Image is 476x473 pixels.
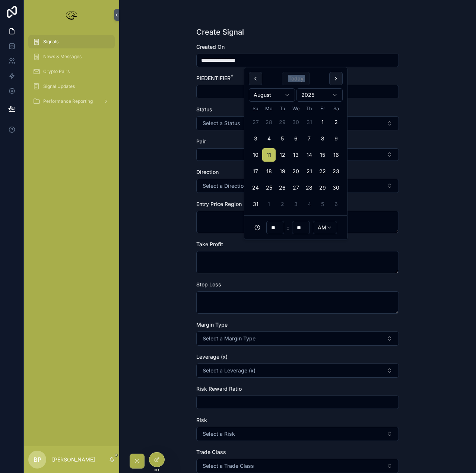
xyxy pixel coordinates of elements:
[262,197,276,211] button: Monday, September 1st, 2025
[196,353,228,360] span: Leverage (x)
[289,165,302,178] button: Wednesday, August 20th, 2025
[43,83,75,89] span: Signal Updates
[249,132,262,145] button: Sunday, August 3rd, 2025
[64,9,79,21] img: App logo
[329,148,343,162] button: Saturday, August 16th, 2025
[203,182,247,190] span: Select a Direction
[262,165,276,178] button: Monday, August 18th, 2025
[316,115,329,129] button: Friday, August 1st, 2025
[28,95,115,108] a: Performance Reporting
[302,197,316,211] button: Thursday, September 4th, 2025
[52,456,95,463] p: [PERSON_NAME]
[302,165,316,178] button: Thursday, August 21st, 2025
[203,462,254,470] span: Select a Trade Class
[196,459,399,473] button: Select Button
[329,132,343,145] button: Saturday, August 9th, 2025
[276,197,289,211] button: Tuesday, September 2nd, 2025
[289,148,302,162] button: Wednesday, August 13th, 2025
[24,30,119,118] div: scrollable content
[203,367,256,374] span: Select a Leverage (x)
[276,105,289,112] th: Tuesday
[316,165,329,178] button: Friday, August 22nd, 2025
[302,181,316,194] button: Thursday, August 28th, 2025
[329,115,343,129] button: Saturday, August 2nd, 2025
[289,132,302,145] button: Wednesday, August 6th, 2025
[196,417,207,423] span: Risk
[329,165,343,178] button: Saturday, August 23rd, 2025
[289,105,302,112] th: Wednesday
[249,105,262,112] th: Sunday
[249,181,262,194] button: Sunday, August 24th, 2025
[196,106,212,112] span: Status
[249,105,343,211] table: August 2025
[276,148,289,162] button: Tuesday, August 12th, 2025
[196,179,399,193] button: Select Button
[276,165,289,178] button: Tuesday, August 19th, 2025
[203,335,256,342] span: Select a Margin Type
[203,430,235,438] span: Select a Risk
[329,181,343,194] button: Saturday, August 30th, 2025
[249,165,262,178] button: Sunday, August 17th, 2025
[262,115,276,129] button: Monday, July 28th, 2025
[276,181,289,194] button: Tuesday, August 26th, 2025
[196,27,244,37] h1: Create Signal
[28,80,115,93] a: Signal Updates
[196,75,231,81] span: PIEDENTIFIER
[34,455,41,464] span: BP
[43,98,93,104] span: Performance Reporting
[43,39,58,45] span: Signals
[262,132,276,145] button: Monday, August 4th, 2025
[302,115,316,129] button: Thursday, July 31st, 2025
[28,35,115,48] a: Signals
[316,148,329,162] button: Friday, August 15th, 2025
[196,385,242,392] span: Risk Reward Ratio
[262,181,276,194] button: Monday, August 25th, 2025
[289,115,302,129] button: Wednesday, July 30th, 2025
[203,120,240,127] span: Select a Status
[276,132,289,145] button: Tuesday, August 5th, 2025
[316,197,329,211] button: Friday, September 5th, 2025
[43,54,82,60] span: News & Messages
[28,50,115,63] a: News & Messages
[249,115,262,129] button: Sunday, July 27th, 2025
[196,281,221,288] span: Stop Loss
[196,44,225,50] span: Created On
[196,201,242,207] span: Entry Price Region
[289,181,302,194] button: Wednesday, August 27th, 2025
[28,65,115,78] a: Crypto Pairs
[302,132,316,145] button: Thursday, August 7th, 2025
[196,427,399,441] button: Select Button
[316,105,329,112] th: Friday
[262,148,276,162] button: Today, Monday, August 11th, 2025, selected
[329,197,343,211] button: Saturday, September 6th, 2025
[196,364,399,378] button: Select Button
[316,132,329,145] button: Friday, August 8th, 2025
[43,69,70,74] span: Crypto Pairs
[196,169,219,175] span: Direction
[196,321,228,328] span: Margin Type
[302,148,316,162] button: Thursday, August 14th, 2025
[249,197,262,211] button: Sunday, August 31st, 2025
[302,105,316,112] th: Thursday
[196,241,223,247] span: Take Profit
[196,116,399,130] button: Select Button
[329,105,343,112] th: Saturday
[289,197,302,211] button: Wednesday, September 3rd, 2025
[249,220,343,235] div: :
[196,148,399,161] button: Select Button
[276,115,289,129] button: Tuesday, July 29th, 2025
[262,105,276,112] th: Monday
[196,449,226,455] span: Trade Class
[196,331,399,346] button: Select Button
[316,181,329,194] button: Friday, August 29th, 2025
[249,148,262,162] button: Sunday, August 10th, 2025
[196,138,206,145] span: Pair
